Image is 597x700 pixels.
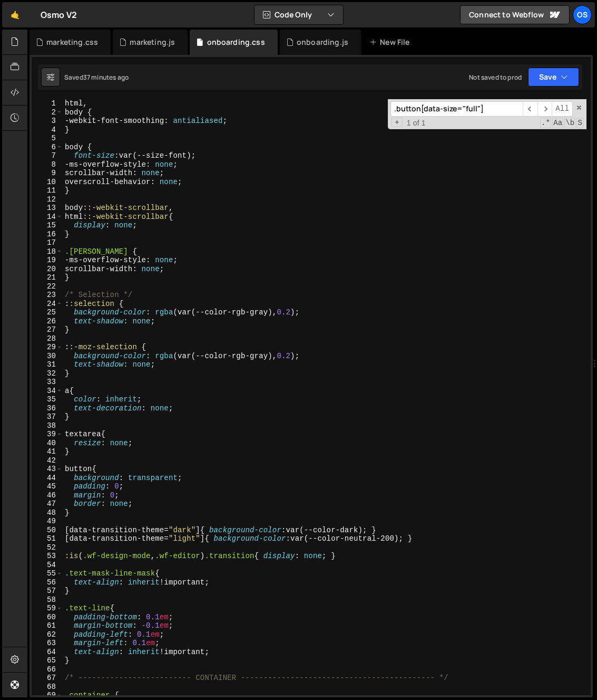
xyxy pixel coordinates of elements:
span: ​ [523,101,537,117]
div: Saved [64,73,129,82]
div: 44 [32,474,63,483]
div: 50 [32,526,63,535]
button: Save [528,68,579,87]
div: 55 [32,569,63,578]
div: marketing.js [130,37,175,47]
span: RegExp Search [540,118,551,128]
div: 18 [32,247,63,256]
div: 47 [32,500,63,509]
div: 68 [32,683,63,692]
span: CaseSensitive Search [552,118,563,128]
div: 64 [32,648,63,657]
div: 11 [32,186,63,195]
span: Whole Word Search [564,118,575,128]
div: 52 [32,543,63,552]
div: 62 [32,630,63,639]
div: 9 [32,169,63,178]
div: 29 [32,343,63,352]
a: 🤙 [2,2,28,27]
div: 45 [32,482,63,491]
div: 17 [32,238,63,247]
div: 28 [32,334,63,343]
div: 3 [32,117,63,126]
span: 1 of 1 [403,119,430,128]
div: 7 [32,151,63,160]
span: ​ [537,101,552,117]
div: 13 [32,204,63,213]
div: 67 [32,674,63,683]
a: Connect to Webflow [460,5,570,24]
div: 15 [32,221,63,230]
div: 51 [32,534,63,543]
div: 63 [32,639,63,648]
div: 53 [32,552,63,561]
div: 61 [32,621,63,630]
div: 32 [32,369,63,378]
div: 36 [32,404,63,413]
div: 6 [32,143,63,152]
div: 34 [32,387,63,396]
div: 43 [32,465,63,474]
div: 40 [32,439,63,448]
div: 5 [32,134,63,143]
div: 4 [32,126,63,135]
div: 27 [32,325,63,334]
div: 38 [32,421,63,430]
div: 69 [32,691,63,700]
div: 23 [32,291,63,300]
div: 48 [32,509,63,517]
div: 25 [32,308,63,317]
div: onboarding.js [297,37,348,47]
span: Search In Selection [576,118,583,128]
div: 60 [32,613,63,622]
div: 37 minutes ago [83,73,129,82]
div: 26 [32,317,63,326]
div: 59 [32,604,63,613]
span: Toggle Replace mode [392,118,403,128]
div: 21 [32,273,63,282]
div: 14 [32,213,63,222]
div: Not saved to prod [469,73,522,82]
div: 39 [32,430,63,439]
div: 31 [32,360,63,369]
div: 22 [32,282,63,291]
div: 8 [32,160,63,169]
div: 24 [32,300,63,309]
div: 20 [32,265,63,274]
div: 30 [32,352,63,361]
div: 58 [32,596,63,605]
div: New File [369,37,414,47]
div: 54 [32,561,63,570]
div: 57 [32,587,63,596]
div: 65 [32,656,63,665]
div: 19 [32,256,63,265]
div: 12 [32,195,63,204]
div: 49 [32,517,63,526]
div: 35 [32,395,63,404]
button: Code Only [255,5,343,24]
input: Search for [390,101,523,117]
div: 42 [32,456,63,465]
span: Alt-Enter [552,101,573,117]
div: 41 [32,447,63,456]
div: 10 [32,178,63,187]
div: 2 [32,108,63,117]
div: 66 [32,665,63,674]
div: 16 [32,230,63,239]
div: onboarding.css [207,37,265,47]
div: 46 [32,491,63,500]
div: 1 [32,99,63,108]
div: 56 [32,578,63,587]
div: 37 [32,413,63,421]
div: marketing.css [46,37,98,47]
a: Os [573,5,592,24]
div: Osmo V2 [41,8,77,21]
div: 33 [32,378,63,387]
